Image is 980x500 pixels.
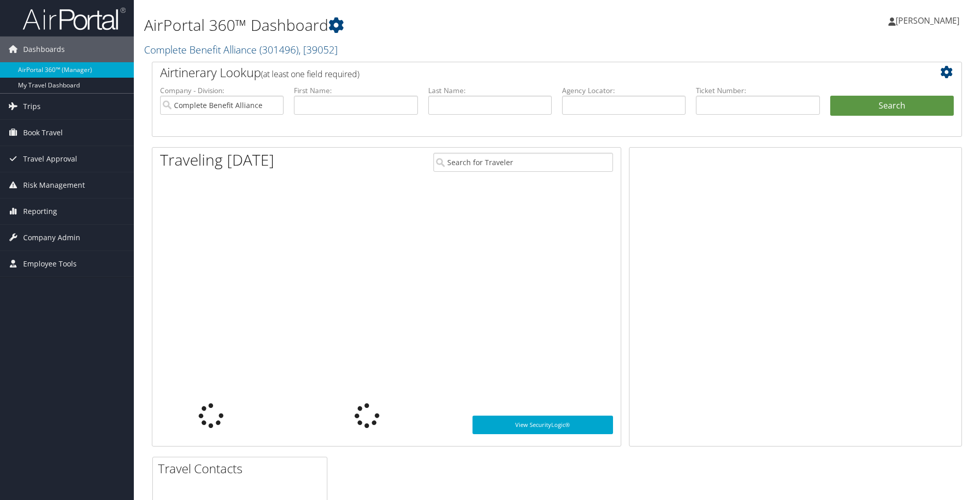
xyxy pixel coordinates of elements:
[158,460,327,477] h2: Travel Contacts
[299,43,338,57] span: , [ 39052 ]
[23,172,85,198] span: Risk Management
[433,153,613,172] input: Search for Traveler
[428,85,552,96] label: Last Name:
[696,85,819,96] label: Ticket Number:
[160,85,284,96] label: Company - Division:
[562,85,686,96] label: Agency Locator:
[261,68,359,80] span: (at least one field required)
[23,146,77,172] span: Travel Approval
[472,416,613,434] a: View SecurityLogic®
[144,14,694,36] h1: AirPortal 360™ Dashboard
[23,120,63,146] span: Book Travel
[896,15,959,26] span: [PERSON_NAME]
[888,5,970,36] a: [PERSON_NAME]
[160,64,886,81] h2: Airtinerary Lookup
[23,199,57,224] span: Reporting
[294,85,417,96] label: First Name:
[830,96,954,116] button: Search
[23,225,80,251] span: Company Admin
[144,43,338,57] a: Complete Benefit Alliance
[23,7,126,31] img: airportal-logo.png
[259,43,299,57] span: ( 301496 )
[23,94,41,119] span: Trips
[160,149,274,171] h1: Traveling [DATE]
[23,251,77,277] span: Employee Tools
[23,37,65,62] span: Dashboards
